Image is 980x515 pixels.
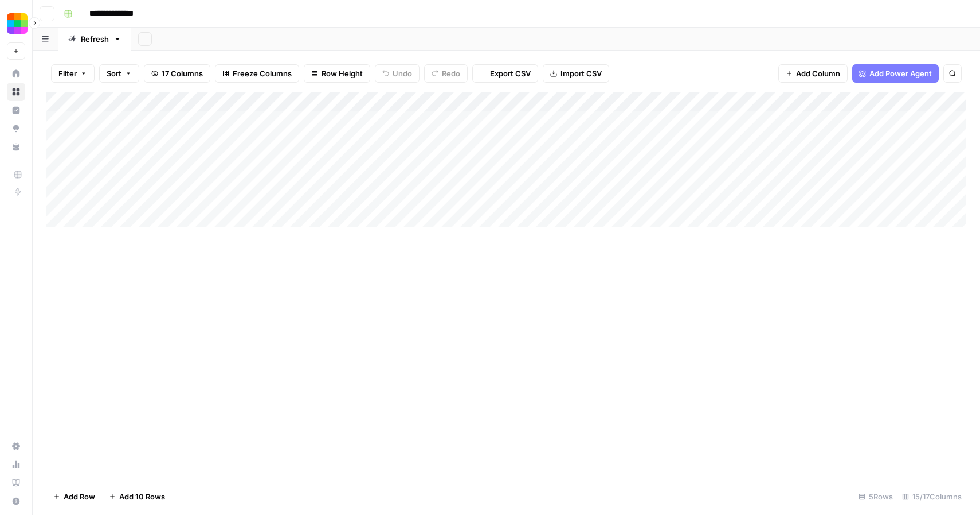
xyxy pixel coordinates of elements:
[322,68,363,79] span: Row Height
[393,68,412,79] span: Undo
[7,83,25,101] a: Browse
[7,455,25,474] a: Usage
[778,64,848,83] button: Add Column
[107,68,121,79] span: Sort
[215,64,299,83] button: Freeze Columns
[490,68,531,79] span: Export CSV
[7,13,28,34] img: Smallpdf Logo
[162,68,203,79] span: 17 Columns
[7,492,25,510] button: Help + Support
[64,491,95,502] span: Add Row
[233,68,292,79] span: Freeze Columns
[7,138,25,156] a: Your Data
[854,487,897,506] div: 5 Rows
[442,68,460,79] span: Redo
[7,437,25,455] a: Settings
[51,64,95,83] button: Filter
[7,64,25,83] a: Home
[119,491,165,502] span: Add 10 Rows
[102,487,172,506] button: Add 10 Rows
[796,68,840,79] span: Add Column
[144,64,210,83] button: 17 Columns
[46,487,102,506] button: Add Row
[424,64,468,83] button: Redo
[58,28,131,51] a: Refresh
[81,33,109,45] div: Refresh
[7,101,25,119] a: Insights
[99,64,139,83] button: Sort
[472,64,538,83] button: Export CSV
[560,68,602,79] span: Import CSV
[897,487,966,506] div: 15/17 Columns
[375,64,420,83] button: Undo
[543,64,609,83] button: Import CSV
[7,474,25,492] a: Learning Hub
[304,64,370,83] button: Row Height
[58,68,77,79] span: Filter
[852,64,939,83] button: Add Power Agent
[7,9,25,38] button: Workspace: Smallpdf
[7,119,25,138] a: Opportunities
[869,68,932,79] span: Add Power Agent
